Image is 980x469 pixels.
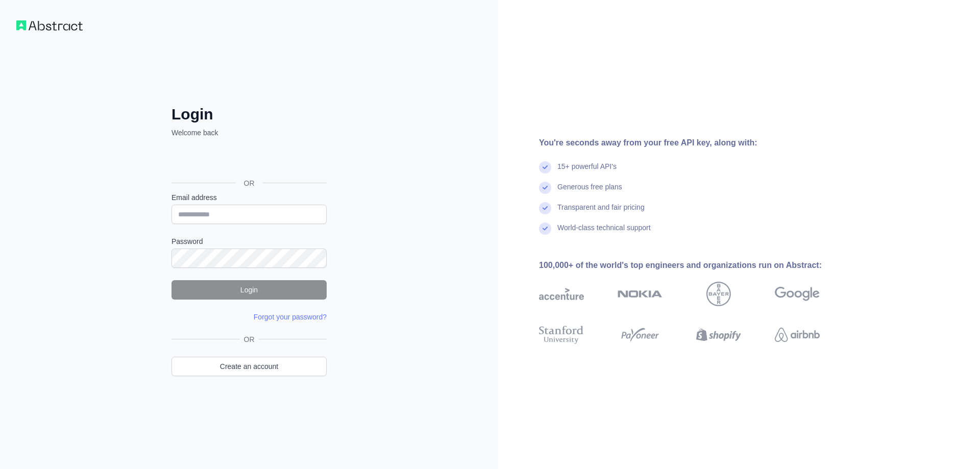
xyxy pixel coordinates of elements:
[254,313,327,321] a: Forgot your password?
[696,324,741,346] img: shopify
[557,202,645,223] div: Transparent and fair pricing
[166,149,330,171] iframe: Sign in with Google Button
[557,223,651,243] div: World-class technical support
[775,282,820,306] img: google
[539,282,584,306] img: accenture
[171,357,327,376] a: Create an account
[618,324,663,346] img: payoneer
[171,236,327,246] label: Password
[618,282,663,306] img: nokia
[539,182,551,194] img: check mark
[171,280,327,300] button: Login
[539,223,551,235] img: check mark
[557,182,622,202] div: Generous free plans
[171,105,327,124] h2: Login
[539,259,852,271] div: 100,000+ of the world's top engineers and organizations run on Abstract:
[775,324,820,346] img: airbnb
[171,128,327,138] p: Welcome back
[557,161,617,182] div: 15+ powerful API's
[539,202,551,214] img: check mark
[539,161,551,174] img: check mark
[539,324,584,346] img: stanford university
[240,334,259,344] span: OR
[706,282,731,306] img: bayer
[539,137,852,149] div: You're seconds away from your free API key, along with:
[236,178,263,188] span: OR
[171,192,327,203] label: Email address
[16,20,83,31] img: Workflow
